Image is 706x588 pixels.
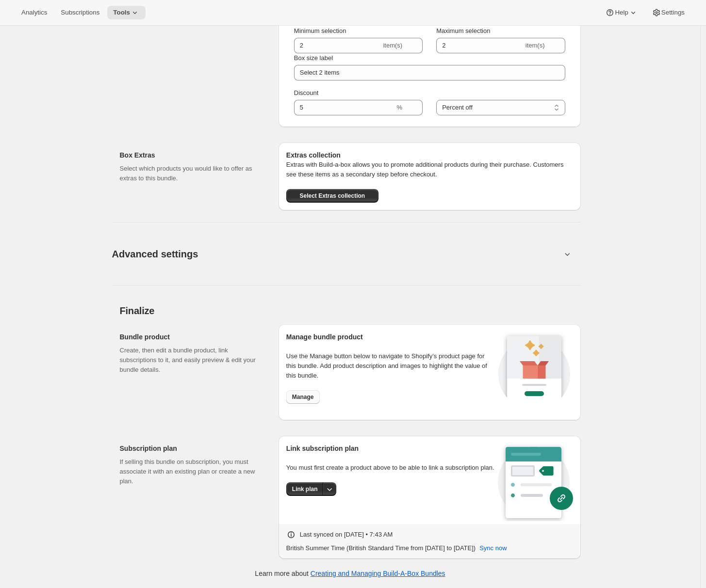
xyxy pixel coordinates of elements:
span: Analytics [21,9,47,16]
h2: Box Extras [120,150,263,160]
button: Settings [646,6,690,19]
span: % [397,104,403,111]
h2: Manage bundle product [286,332,495,342]
span: Manage [292,393,314,401]
button: Sync now [474,540,512,556]
h2: Link subscription plan [286,444,498,453]
button: More actions [323,482,336,496]
h6: Extras collection [286,150,573,160]
span: Link plan [292,485,318,493]
button: Link plan [286,482,324,496]
span: Help [615,9,628,16]
p: If selling this bundle on subscription, you must associate it with an existing plan or create a n... [120,457,263,486]
button: Analytics [16,6,53,19]
span: Minimum selection [294,27,346,34]
span: Box size label [294,54,333,62]
span: Subscriptions [61,9,99,16]
p: British Summer Time (British Standard Time from [DATE] to [DATE]) [286,543,476,553]
p: You must first create a product above to be able to link a subscription plan. [286,463,498,473]
h2: Bundle product [120,332,263,342]
p: Select which products you would like to offer as extras to this bundle. [120,164,263,183]
span: Tools [113,9,130,16]
span: Maximum selection [436,27,490,34]
span: Sync now [479,543,507,553]
span: item(s) [383,42,402,49]
h2: Finalize [120,305,581,317]
span: item(s) [525,42,545,49]
span: Discount [294,89,319,96]
span: Settings [661,9,685,16]
p: Extras with Build-a-box allows you to promote additional products during their purchase. Customer... [286,160,573,179]
span: Advanced settings [112,246,198,262]
button: Advanced settings [106,235,567,272]
button: Manage [286,390,320,404]
h2: Subscription plan [120,444,263,453]
button: Help [599,6,643,19]
p: Last synced on [DATE] • 7:43 AM [300,530,393,540]
p: Learn more about [255,569,445,578]
button: Subscriptions [55,6,105,19]
span: Select Extras collection [299,192,365,200]
a: Creating and Managing Build-A-Box Bundles [311,570,445,577]
button: Select Extras collection [286,189,378,203]
button: Tools [107,6,146,19]
p: Create, then edit a bundle product, link subscriptions to it, and easily preview & edit your bund... [120,346,263,375]
p: Use the Manage button below to navigate to Shopify’s product page for this bundle. Add product de... [286,351,495,381]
